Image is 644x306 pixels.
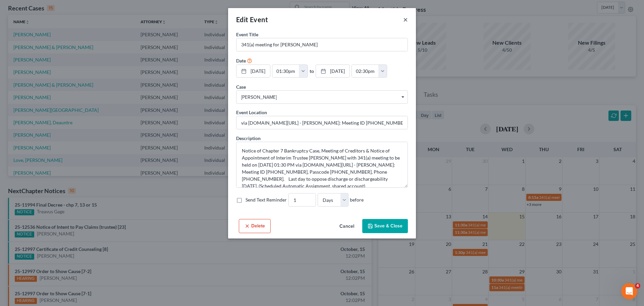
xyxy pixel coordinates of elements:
[236,135,261,142] label: Description
[334,220,360,233] button: Cancel
[236,65,270,78] a: [DATE]
[236,15,268,24] span: Edit Event
[236,109,267,116] label: Event Location
[310,68,314,75] label: to
[241,94,403,101] span: [PERSON_NAME]
[350,196,364,203] span: before
[362,219,408,233] button: Save & Close
[236,57,246,64] label: Date
[352,65,379,78] input: -- : --
[289,193,316,206] input: --
[621,283,637,299] iframe: Intercom live chat
[403,15,408,24] button: ×
[236,83,246,90] label: Case
[246,196,287,203] label: Send Text Reminder
[239,219,271,233] button: Delete
[272,65,299,78] input: -- : --
[635,283,640,289] span: 4
[316,65,350,78] a: [DATE]
[236,90,408,104] span: Select box activate
[236,116,408,129] input: Enter location...
[236,38,408,51] input: Enter event name...
[236,32,258,37] span: Event Title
